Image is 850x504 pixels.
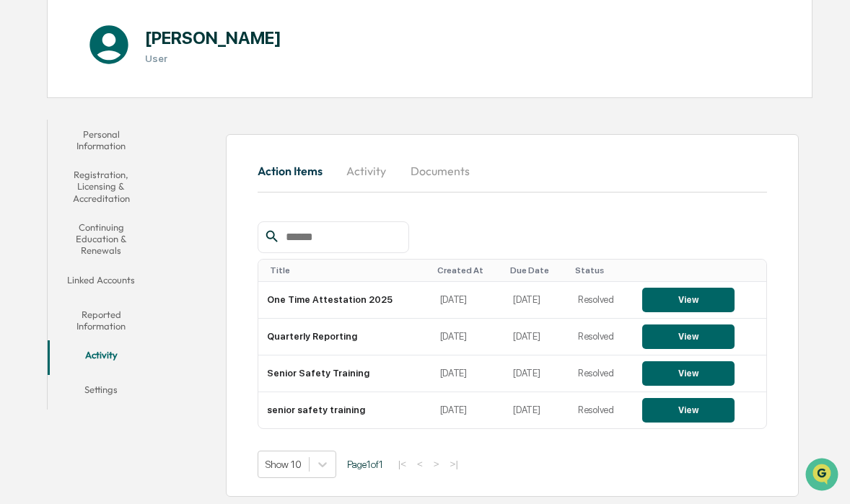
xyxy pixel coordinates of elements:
[645,265,761,275] div: Toggle SortBy
[29,209,91,224] span: Data Lookup
[49,110,237,125] div: Start new chat
[245,115,263,132] button: Start new chat
[14,30,263,53] p: How can we help?
[258,392,431,428] td: senior safety training
[48,265,154,300] button: Linked Accounts
[48,375,154,410] button: Settings
[642,398,735,423] button: View
[569,355,634,392] td: Resolved
[569,282,634,319] td: Resolved
[14,211,26,222] div: 🔎
[431,282,505,319] td: [DATE]
[48,160,154,213] button: Registration, Licensing & Accreditation
[48,213,154,265] button: Continuing Education & Renewals
[258,355,431,392] td: Senior Safety Training
[144,244,175,255] span: Pylon
[258,282,431,319] td: One Time Attestation 2025
[105,183,116,195] div: 🗄️
[119,182,179,196] span: Attestations
[437,265,499,275] div: Toggle SortBy
[642,288,735,312] button: View
[347,459,383,470] span: Page 1 of 1
[48,300,154,341] button: Reported Information
[258,154,334,188] button: Action Items
[504,392,569,428] td: [DATE]
[504,319,569,355] td: [DATE]
[642,368,735,379] a: View
[38,66,238,81] input: Clear
[504,282,569,319] td: [DATE]
[394,458,411,470] button: |<
[429,458,444,470] button: >
[399,154,481,188] button: Documents
[48,120,154,410] div: secondary tabs example
[145,53,281,64] h3: User
[9,203,97,229] a: 🔎Data Lookup
[413,458,427,470] button: <
[569,392,634,428] td: Resolved
[804,456,843,495] iframe: Open customer support
[49,125,183,136] div: We're available if you need us!
[446,458,463,470] button: >|
[642,404,735,415] a: View
[569,319,634,355] td: Resolved
[575,265,628,275] div: Toggle SortBy
[510,265,564,275] div: Toggle SortBy
[9,176,99,202] a: 🖐️Preclearance
[48,120,154,161] button: Personal Information
[431,392,505,428] td: [DATE]
[642,361,735,386] button: View
[14,110,40,136] img: 1746055101610-c473b297-6a78-478c-a979-82029cc54cd1
[102,244,175,255] a: Powered byPylon
[504,355,569,392] td: [DATE]
[642,331,735,342] a: View
[99,176,185,202] a: 🗄️Attestations
[48,340,154,375] button: Activity
[642,294,735,305] a: View
[642,324,735,349] button: View
[431,355,505,392] td: [DATE]
[334,154,399,188] button: Activity
[29,182,93,196] span: Preclearance
[145,27,281,48] h1: [PERSON_NAME]
[258,154,768,188] div: secondary tabs example
[14,183,26,195] div: 🖐️
[431,319,505,355] td: [DATE]
[258,319,431,355] td: Quarterly Reporting
[270,265,426,275] div: Toggle SortBy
